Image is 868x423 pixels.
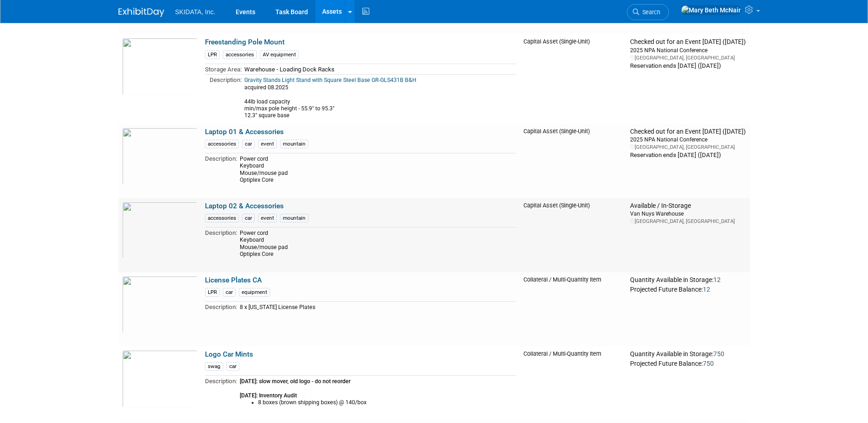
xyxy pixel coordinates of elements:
div: Available / In-Storage [630,202,746,210]
span: 750 [713,350,724,358]
li: 8 boxes (brown shipping boxes) @ 140/box [258,399,517,406]
div: Power cord Keyboard Mouse/mouse pad Optiplex Core [240,230,517,258]
td: Collateral / Multi-Quantity Item [520,272,626,347]
div: Projected Future Balance: [630,358,746,368]
span: 12 [713,276,721,283]
span: 750 [703,360,714,367]
a: Search [627,4,669,20]
div: Checked out for an Event [DATE] ([DATE]) [630,128,746,136]
div: mountain [280,214,308,222]
td: Capital Asset (Single-Unit) [520,34,626,124]
div: Checked out for an Event [DATE] ([DATE]) [630,38,746,46]
td: Description: [205,75,242,120]
div: accessories [223,50,257,59]
div: Projected Future Balance: [630,284,746,294]
div: accessories [205,214,239,222]
div: swag [205,362,223,371]
div: car [226,362,239,371]
div: acquired 08.2025 44lb load capacity min/max pole height - 55.9" to 95.3" 12.3" square base [244,77,517,119]
div: car [242,214,255,222]
img: Mary Beth McNair [681,5,741,15]
div: Quantity Available in Storage: [630,276,746,284]
div: accessories [205,140,239,148]
span: Search [639,9,660,16]
td: Capital Asset (Single-Unit) [520,198,626,272]
td: Collateral / Multi-Quantity Item [520,347,626,421]
div: Power cord Keyboard Mouse/mouse pad Optiplex Core [240,156,517,184]
div: equipment [239,288,270,297]
a: Laptop 02 & Accessories [205,202,284,210]
div: 2025 NPA National Conference [630,136,746,143]
div: AV equipment [260,50,299,59]
div: Van Nuys Warehouse [630,210,746,217]
span: Storage Area: [205,66,242,73]
td: Warehouse - Loading Dock Racks [242,64,517,75]
a: License Plates CA [205,276,262,284]
div: mountain [280,140,308,148]
div: car [242,140,255,148]
div: 8 x [US_STATE] License Plates [240,304,517,311]
div: [GEOGRAPHIC_DATA], [GEOGRAPHIC_DATA] [630,54,746,61]
div: LPR [205,288,220,297]
div: event [258,214,277,222]
a: Laptop 01 & Accessories [205,128,284,136]
a: Gravity Stands Light Stand with Square Steel Base GR-GLS431B B&H [244,77,416,83]
img: ExhibitDay [119,8,164,17]
div: event [258,140,277,148]
div: 2025 NPA National Conference [630,46,746,54]
div: Reservation ends [DATE] ([DATE]) [630,151,746,159]
span: 12 [703,286,710,293]
td: Description: [205,228,237,259]
b: [DATE]: Inventory Audit [240,392,297,399]
div: [GEOGRAPHIC_DATA], [GEOGRAPHIC_DATA] [630,218,746,225]
td: Description: [205,302,237,312]
td: Description: [205,153,237,185]
td: Description: [205,376,237,412]
div: LPR [205,50,220,59]
div: Quantity Available in Storage: [630,350,746,358]
div: Reservation ends [DATE] ([DATE]) [630,61,746,70]
a: Logo Car Mints [205,350,253,358]
span: SKIDATA, Inc. [175,8,216,16]
td: Capital Asset (Single-Unit) [520,124,626,198]
div: car [223,288,236,297]
div: [GEOGRAPHIC_DATA], [GEOGRAPHIC_DATA] [630,144,746,151]
b: [DATE]: slow mover, old logo - do not reorder [240,378,350,385]
a: Freestanding Pole Mount [205,38,285,46]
